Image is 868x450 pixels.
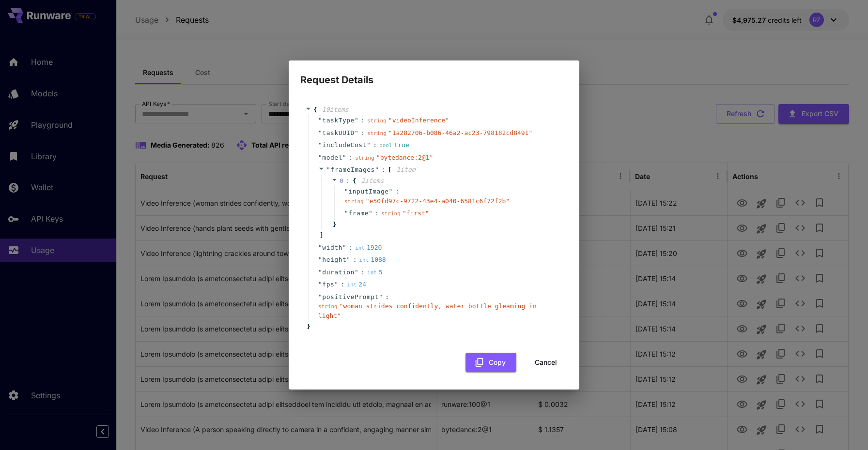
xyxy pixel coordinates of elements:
[524,353,568,373] button: Cancel
[313,105,317,115] span: {
[367,141,371,149] span: "
[344,210,348,217] span: "
[379,142,392,149] span: bool
[353,255,357,265] span: :
[367,270,377,276] span: int
[318,281,322,288] span: "
[318,154,322,161] span: "
[347,280,366,289] div: 24
[385,292,389,302] span: :
[359,257,369,263] span: int
[318,293,322,300] span: "
[322,280,334,289] span: fps
[359,255,386,265] div: 1088
[381,210,401,217] span: string
[318,256,322,263] span: "
[344,188,348,195] span: "
[465,353,516,373] button: Copy
[346,176,350,186] span: :
[355,245,365,251] span: int
[376,154,433,161] span: " bytedance:2@1 "
[367,118,387,124] span: string
[348,209,369,218] span: frame
[396,166,415,173] span: 1 item
[361,116,365,125] span: :
[395,187,399,196] span: :
[322,243,342,253] span: width
[322,153,342,163] span: model
[342,244,346,251] span: "
[355,243,382,253] div: 1920
[318,117,322,124] span: "
[366,197,510,205] span: " e50fd97c-9722-43e4-a040-6581c6f72f2b "
[361,177,384,184] span: 2 item s
[355,129,358,136] span: "
[349,243,353,253] span: :
[318,303,338,310] span: string
[318,302,537,319] span: " woman strides confidently, water bottle gleaming in light "
[355,269,358,276] span: "
[305,322,310,331] span: }
[318,244,322,251] span: "
[342,154,346,161] span: "
[348,187,388,196] span: inputImage
[355,117,358,124] span: "
[367,130,387,136] span: string
[289,60,579,88] h2: Request Details
[341,280,345,289] span: :
[322,106,349,113] span: 10 item s
[318,129,322,136] span: "
[361,128,365,138] span: :
[318,269,322,276] span: "
[379,293,383,300] span: "
[379,140,409,150] div: true
[367,268,383,277] div: 5
[322,128,355,138] span: taskUUID
[353,176,356,186] span: {
[389,188,393,195] span: "
[322,116,355,125] span: taskType
[322,292,379,302] span: positivePrompt
[330,166,375,173] span: frameImages
[346,256,350,263] span: "
[381,165,385,175] span: :
[334,281,338,288] span: "
[361,268,365,277] span: :
[388,129,532,136] span: " 1a282706-b086-46a2-ac23-798182cd8491 "
[388,165,392,175] span: [
[355,155,374,161] span: string
[318,230,324,240] span: ]
[326,166,330,173] span: "
[375,209,379,218] span: :
[403,210,429,217] span: " first "
[347,282,356,288] span: int
[322,255,346,265] span: height
[373,140,377,150] span: :
[318,141,322,149] span: "
[331,220,337,229] span: }
[344,198,364,205] span: string
[369,210,372,217] span: "
[375,166,379,173] span: "
[322,268,355,277] span: duration
[340,177,343,184] span: 0
[349,153,353,163] span: :
[388,117,449,124] span: " videoInference "
[322,140,367,150] span: includeCost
